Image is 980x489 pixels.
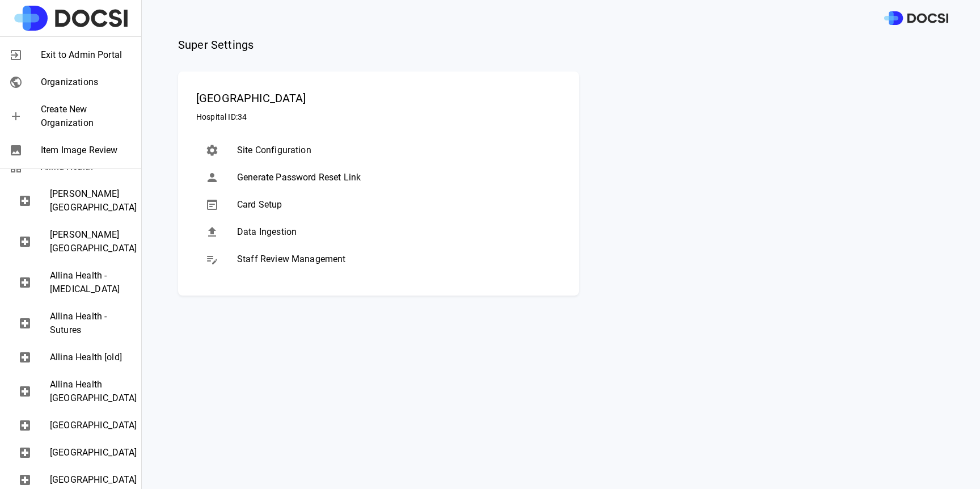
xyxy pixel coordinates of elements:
img: Site Logo [14,6,128,31]
div: Staff Review Management [196,246,561,273]
span: [GEOGRAPHIC_DATA] [196,90,561,107]
span: Staff Review Management [237,252,552,266]
span: Create New Organization [41,103,132,130]
span: Generate Password Reset Link [237,171,552,184]
span: [GEOGRAPHIC_DATA] [50,419,132,432]
img: DOCSI Logo [884,11,948,26]
span: Exit to Admin Portal [41,48,132,62]
span: [GEOGRAPHIC_DATA] [50,473,132,487]
span: Allina Health [old] [50,351,132,364]
span: [PERSON_NAME][GEOGRAPHIC_DATA] [50,228,132,255]
span: [GEOGRAPHIC_DATA] [50,446,132,460]
div: Generate Password Reset Link [196,164,561,191]
span: Organizations [41,75,132,89]
span: [PERSON_NAME][GEOGRAPHIC_DATA] [50,187,132,214]
div: Data Ingestion [196,218,561,246]
span: Allina Health - [MEDICAL_DATA] [50,269,132,296]
span: Super Settings [178,36,980,53]
span: Allina Health - Sutures [50,310,132,337]
span: Site Configuration [237,144,552,157]
div: Card Setup [196,191,561,218]
span: Card Setup [237,198,552,212]
span: Allina Health [GEOGRAPHIC_DATA] [50,378,132,405]
span: Hospital ID: 34 [196,111,561,123]
span: Data Ingestion [237,225,552,239]
span: Item Image Review [41,144,132,157]
div: Site Configuration [196,137,561,164]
